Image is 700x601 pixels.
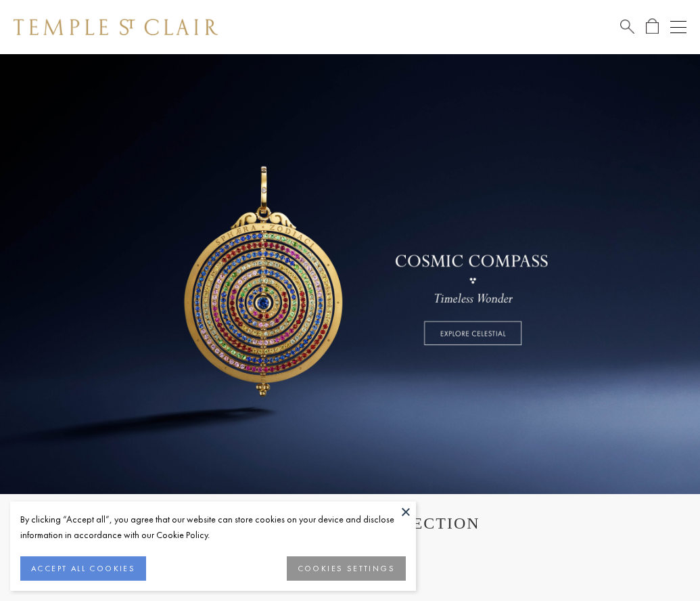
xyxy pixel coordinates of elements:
img: Temple St. Clair [14,19,218,35]
div: By clicking “Accept all”, you agree that our website can store cookies on your device and disclos... [20,512,406,543]
button: COOKIES SETTINGS [287,556,406,581]
button: Open navigation [670,19,686,35]
a: Open Shopping Bag [646,18,659,35]
a: Search [620,18,634,35]
button: ACCEPT ALL COOKIES [20,556,146,581]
